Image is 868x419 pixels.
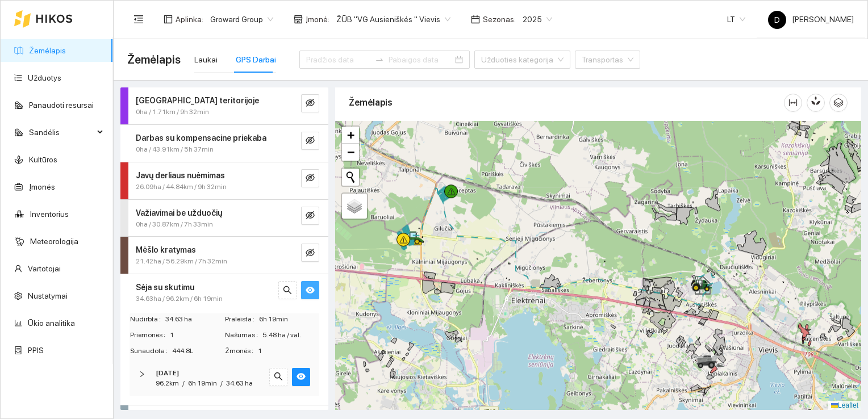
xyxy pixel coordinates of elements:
[301,132,319,150] button: eye-invisible
[278,281,297,299] button: search
[28,73,61,82] a: Užduotys
[130,361,319,396] div: [DATE]96.2km/6h 19min/34.63 hasearcheye
[30,209,69,219] a: Inventorius
[226,379,253,387] span: 34.63 ha
[156,379,179,387] span: 96.2km
[768,15,854,24] span: [PERSON_NAME]
[136,283,194,292] strong: Sėja su skutimu
[347,128,354,142] span: +
[306,53,370,66] input: Pradžios data
[342,194,367,219] a: Layers
[236,53,276,66] div: GPS Darbai
[523,11,552,28] span: 2025
[133,14,144,24] span: menu-fold
[483,13,516,26] span: Sezonas :
[156,369,179,377] strong: [DATE]
[301,244,319,262] button: eye-invisible
[182,379,185,387] span: /
[336,11,450,28] span: ŽŪB "VG Ausieniškės " Vievis
[306,136,315,146] span: eye-invisible
[342,169,359,186] button: Initiate a new search
[29,121,94,144] span: Sandėlis
[136,107,209,118] span: 0ha / 1.71km / 9h 32min
[225,314,259,325] span: Praleista
[784,94,802,112] button: column-width
[225,346,258,357] span: Žmonės
[831,401,858,409] a: Leaflet
[170,330,224,341] span: 1
[220,379,223,387] span: /
[269,368,287,386] button: search
[342,144,359,161] a: Zoom out
[262,330,319,341] span: 5.48 ha / val.
[136,133,266,143] strong: Darbas su kompensacine priekaba
[120,274,328,311] div: Sėja su skutimu34.63ha / 96.2km / 6h 19minsearcheye
[136,96,259,105] strong: [GEOGRAPHIC_DATA] teritorijoje
[301,169,319,187] button: eye-invisible
[164,15,173,24] span: layout
[784,98,802,107] span: column-width
[274,372,283,383] span: search
[30,237,78,246] a: Meteorologija
[28,264,61,273] a: Vartotojai
[136,182,227,192] span: 26.09ha / 44.84km / 9h 32min
[136,171,225,180] strong: Javų derliaus nuėmimas
[188,379,217,387] span: 6h 19min
[130,314,165,325] span: Nudirbta
[136,144,214,155] span: 0ha / 43.91km / 5h 37min
[136,256,227,267] span: 21.42ha / 56.29km / 7h 32min
[306,211,315,221] span: eye-invisible
[28,346,44,355] a: PPIS
[225,330,262,341] span: Našumas
[120,125,328,162] div: Darbas su kompensacine priekaba0ha / 43.91km / 5h 37mineye-invisible
[136,219,213,230] span: 0ha / 30.87km / 7h 33min
[194,53,218,66] div: Laukai
[306,13,329,26] span: Įmonė :
[130,346,172,357] span: Sunaudota
[136,294,223,304] span: 34.63ha / 96.2km / 6h 19min
[259,314,319,325] span: 6h 19min
[301,94,319,112] button: eye-invisible
[210,11,273,28] span: Groward Group
[301,207,319,225] button: eye-invisible
[172,346,224,357] span: 444.8L
[347,145,354,159] span: −
[306,248,315,259] span: eye-invisible
[294,15,303,24] span: shop
[342,127,359,144] a: Zoom in
[120,237,328,274] div: Mėšlo kratymas21.42ha / 56.29km / 7h 32mineye-invisible
[349,86,784,119] div: Žemėlapis
[165,314,224,325] span: 34.63 ha
[774,11,780,29] span: D
[136,245,196,254] strong: Mėšlo kratymas
[120,200,328,237] div: Važiavimai be užduočių0ha / 30.87km / 7h 33mineye-invisible
[375,55,384,64] span: to
[283,286,292,296] span: search
[306,98,315,109] span: eye-invisible
[176,13,203,26] span: Aplinka :
[127,8,150,31] button: menu-fold
[136,208,222,217] strong: Važiavimai be užduočių
[130,330,170,341] span: Priemonės
[727,11,745,28] span: LT
[375,55,384,64] span: swap-right
[29,46,66,55] a: Žemėlapis
[28,291,68,300] a: Nustatymai
[29,100,94,110] a: Panaudoti resursai
[292,368,310,386] button: eye
[29,155,57,164] a: Kultūros
[306,173,315,184] span: eye-invisible
[297,372,306,383] span: eye
[389,53,453,66] input: Pabaigos data
[120,87,328,124] div: [GEOGRAPHIC_DATA] teritorijoje0ha / 1.71km / 9h 32mineye-invisible
[127,51,181,69] span: Žemėlapis
[258,346,319,357] span: 1
[28,319,75,328] a: Ūkio analitika
[120,162,328,199] div: Javų derliaus nuėmimas26.09ha / 44.84km / 9h 32mineye-invisible
[301,281,319,299] button: eye
[306,286,315,296] span: eye
[471,15,480,24] span: calendar
[29,182,55,191] a: Įmonės
[139,371,145,378] span: right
